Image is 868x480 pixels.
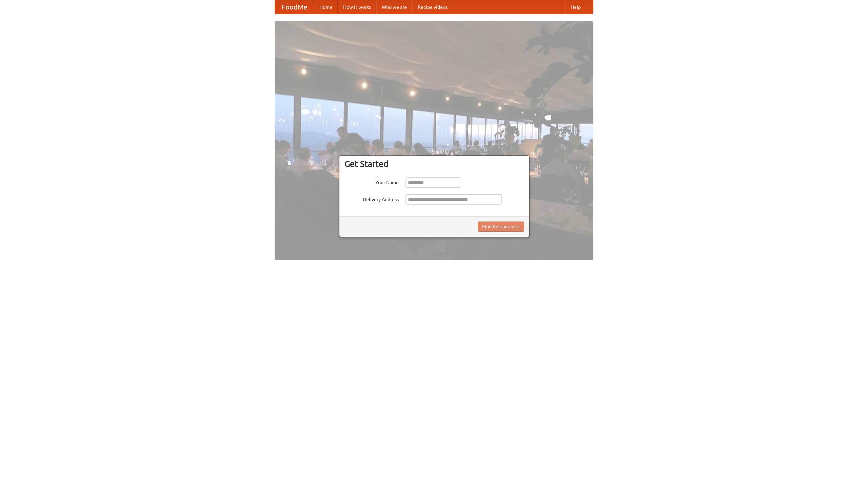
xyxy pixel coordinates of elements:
a: How it works [338,0,376,14]
a: Who we are [376,0,412,14]
a: Help [565,0,586,14]
a: Home [314,0,338,14]
a: FoodMe [275,0,314,14]
button: Find Restaurants! [478,222,524,232]
label: Your Name [344,177,399,186]
h3: Get Started [344,159,524,169]
label: Delivery Address [344,194,399,203]
a: Recipe videos [412,0,453,14]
